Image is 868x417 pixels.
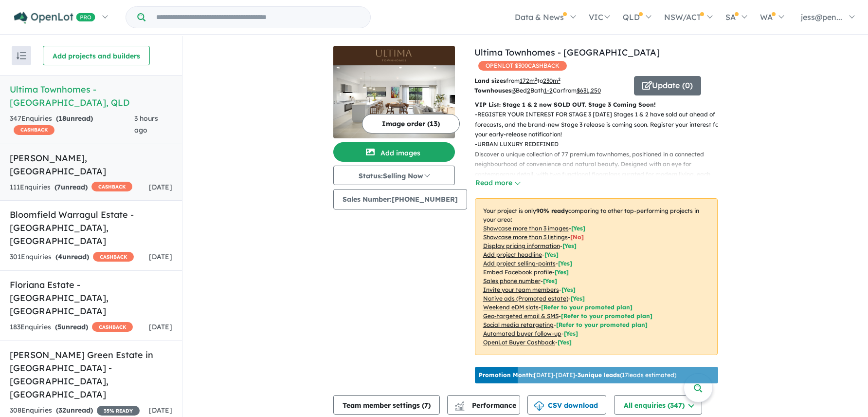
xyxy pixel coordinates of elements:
span: OPENLOT $ 300 CASHBACK [478,61,567,71]
u: Sales phone number [483,277,541,284]
span: 3 hours ago [134,114,158,134]
h5: [PERSON_NAME] Green Estate in [GEOGRAPHIC_DATA] - [GEOGRAPHIC_DATA] , [GEOGRAPHIC_DATA] [10,348,172,401]
input: Try estate name, suburb, builder or developer [147,7,368,28]
span: [ Yes ] [571,225,585,232]
span: 7 [57,183,61,191]
h5: Floriana Estate - [GEOGRAPHIC_DATA] , [GEOGRAPHIC_DATA] [10,278,172,318]
span: 4 [58,252,62,261]
span: [DATE] [149,406,172,415]
img: sort.svg [17,52,26,59]
span: CASHBACK [91,182,132,191]
u: 230 m [543,77,561,84]
span: jess@pen... [801,12,842,22]
strong: ( unread) [56,406,93,415]
p: VIP List: Stage 1 & 2 now SOLD OUT. Stage 3 Coming Soon! [475,100,718,110]
span: 35 % READY [97,406,140,416]
span: [Refer to your promoted plan] [541,303,633,311]
span: [Yes] [571,295,585,302]
strong: ( unread) [55,252,89,261]
b: Land sizes [474,77,506,84]
button: Sales Number:[PHONE_NUMBER] [333,189,467,209]
a: Ultima Townhomes - [GEOGRAPHIC_DATA] [474,47,660,58]
button: Update (0) [634,76,701,95]
p: - URBAN LUXURY REDEFINED Discover a unique collection of 77 premium townhomes, positioned in a co... [475,139,725,189]
span: [Refer to your promoted plan] [556,321,648,328]
button: CSV download [527,395,606,415]
span: [Yes] [558,339,572,346]
u: Embed Facebook profile [483,268,552,276]
u: Weekend eDM slots [483,303,539,311]
span: to [537,77,561,84]
u: Add project headline [483,251,542,258]
span: 5 [57,322,61,331]
span: [ Yes ] [558,260,572,267]
span: [Yes] [564,330,578,337]
img: bar-chart.svg [455,404,465,411]
span: 32 [58,406,66,415]
button: Performance [447,395,520,415]
b: 3 unique leads [578,371,620,379]
span: 7 [424,401,428,410]
button: All enquiries (347) [614,395,702,415]
span: CASHBACK [92,322,133,332]
button: Status:Selling Now [333,166,455,185]
a: Ultima Townhomes - Redbank Plains LogoUltima Townhomes - Redbank Plains [333,46,455,138]
span: [ Yes ] [543,277,557,284]
u: Invite your team members [483,286,559,293]
div: 301 Enquir ies [10,251,134,263]
u: Showcase more than 3 listings [483,233,568,241]
span: CASHBACK [14,125,54,135]
u: 3 [513,87,516,94]
b: 90 % ready [536,207,568,214]
b: Promotion Month: [479,371,534,379]
p: - REGISTER YOUR INTEREST FOR STAGE 3 [DATE] Stages 1 & 2 have sold out ahead of forecasts, and th... [475,110,725,139]
span: CASHBACK [93,252,134,262]
h5: Bloomfield Warragul Estate - [GEOGRAPHIC_DATA] , [GEOGRAPHIC_DATA] [10,208,172,247]
span: [ No ] [570,233,584,241]
button: Image order (13) [362,114,460,133]
strong: ( unread) [54,183,88,191]
b: Townhouses: [474,87,513,94]
button: Add images [333,142,455,162]
u: Social media retargeting [483,321,554,328]
span: Performance [456,401,516,410]
span: [ Yes ] [561,286,576,293]
span: [ Yes ] [562,242,577,249]
span: [ Yes ] [544,251,559,258]
span: [Refer to your promoted plan] [561,312,652,320]
span: [DATE] [149,183,172,191]
u: 1-2 [544,87,553,94]
div: 111 Enquir ies [10,182,132,193]
h5: Ultima Townhomes - [GEOGRAPHIC_DATA] , QLD [10,83,172,109]
u: OpenLot Buyer Cashback [483,339,555,346]
button: Read more [475,177,521,189]
img: download icon [534,401,544,411]
u: Native ads (Promoted estate) [483,295,568,302]
span: [DATE] [149,322,172,331]
u: 172 m [520,77,537,84]
u: Showcase more than 3 images [483,225,569,232]
p: [DATE] - [DATE] - ( 17 leads estimated) [479,371,676,379]
u: Display pricing information [483,242,560,249]
sup: 2 [558,76,561,82]
u: Add project selling-points [483,260,556,267]
img: Ultima Townhomes - Redbank Plains Logo [337,50,451,61]
button: Add projects and builders [43,46,150,65]
u: $ 631,250 [577,87,601,94]
p: from [474,76,627,86]
p: Bed Bath Car from [474,86,627,95]
h5: [PERSON_NAME] , [GEOGRAPHIC_DATA] [10,152,172,178]
span: [ Yes ] [555,268,569,276]
sup: 2 [535,76,537,82]
u: Geo-targeted email & SMS [483,312,559,320]
img: Ultima Townhomes - Redbank Plains [333,65,455,138]
img: Openlot PRO Logo White [14,12,95,24]
u: Automated buyer follow-up [483,330,561,337]
strong: ( unread) [56,114,93,123]
img: line-chart.svg [455,401,464,407]
div: 183 Enquir ies [10,322,133,333]
strong: ( unread) [55,322,88,331]
div: 347 Enquir ies [10,113,134,136]
span: [DATE] [149,252,172,261]
u: 2 [527,87,530,94]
